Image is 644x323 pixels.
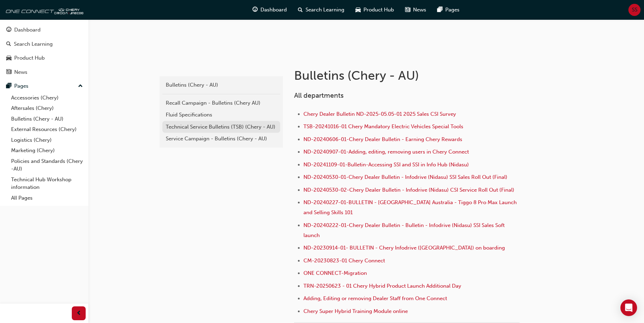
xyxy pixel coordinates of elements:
a: ONE CONNECT-Migration [303,270,367,276]
a: TRN-20250623 - 01 Chery Hybrid Product Launch Additional Day [303,283,461,289]
button: DashboardSearch LearningProduct HubNews [3,22,86,80]
a: Fluid Specifications [162,109,280,121]
a: car-iconProduct Hub [350,3,400,17]
span: search-icon [298,6,303,14]
a: CM-20230823-01 Chery Connect [303,257,385,264]
a: Search Learning [3,38,86,51]
span: car-icon [355,6,361,14]
a: External Resources (Chery) [8,124,86,135]
a: Marketing (Chery) [8,145,86,156]
a: Service Campaign - Bulletins (Chery - AU) [162,133,280,145]
a: news-iconNews [400,3,432,17]
span: Dashboard [260,6,287,14]
a: Adding, Editing or removing Dealer Staff from One Connect [303,295,447,302]
a: ND-20240530-01-Chery Dealer Bulletin - Infodrive (Nidasu) SSI Sales Roll Out (Final) [303,174,507,180]
a: Product Hub [3,52,86,64]
a: Accessories (Chery) [8,93,86,103]
button: Pages [3,80,86,93]
span: SS [632,6,637,14]
span: car-icon [6,55,11,61]
a: Bulletins (Chery - AU) [8,114,86,124]
a: Chery Super Hybrid Training Module online [303,308,408,314]
a: News [3,66,86,79]
a: Chery Dealer Bulletin ND-2025-05.05-01 2025 Sales CSI Survey [303,111,456,117]
span: Search Learning [306,6,344,14]
div: Bulletins (Chery - AU) [166,81,277,89]
span: up-icon [78,82,83,91]
a: TSB-20241016-01 Chery Mandatory Electric Vehicles Special Tools [303,123,463,130]
span: pages-icon [6,83,11,89]
div: Search Learning [14,40,53,48]
span: guage-icon [252,6,258,14]
div: Open Intercom Messenger [620,299,637,316]
div: News [14,68,27,76]
a: ND-20240222-01-Chery Dealer Bulletin - Bulletin - Infodrive (Nidasu) SSI Sales Soft launch [303,222,506,238]
button: SS [628,4,641,16]
span: News [413,6,426,14]
a: Logistics (Chery) [8,135,86,146]
a: All Pages [8,193,86,203]
a: ND-20230914-01- BULLETIN - Chery Infodrive ([GEOGRAPHIC_DATA]) on boarding [303,245,505,251]
div: Fluid Specifications [166,111,277,119]
span: search-icon [6,41,11,47]
span: Pages [445,6,460,14]
a: ND-20240530-02-Chery Dealer Bulletin - Infodrive (Nidasu) CSI Service Roll Out (Final) [303,187,514,193]
a: Technical Hub Workshop information [8,174,86,193]
a: ND-20241109-01-Bulletin-Accessing SSI and SSI in Info Hub (Nidasu) [303,161,469,168]
h1: Bulletins (Chery - AU) [294,68,522,83]
span: Product Hub [363,6,394,14]
a: Recall Campaign - Bulletins (Chery AU) [162,97,280,109]
div: Dashboard [14,26,41,34]
a: ND-20240606-01-Chery Dealer Bulletin - Earning Chery Rewards [303,136,462,142]
img: oneconnect [3,3,83,17]
span: All departments [294,91,344,99]
a: ND-20240907-01-Adding, editing, removing users in Chery Connect [303,149,469,155]
a: guage-iconDashboard [247,3,292,17]
div: Product Hub [14,54,45,62]
a: Dashboard [3,24,86,36]
a: search-iconSearch Learning [292,3,350,17]
div: Pages [14,82,28,90]
div: Technical Service Bulletins (TSB) (Chery - AU) [166,123,277,131]
a: Aftersales (Chery) [8,103,86,114]
div: Service Campaign - Bulletins (Chery - AU) [166,135,277,143]
a: Bulletins (Chery - AU) [162,79,280,91]
span: news-icon [405,6,410,14]
a: Technical Service Bulletins (TSB) (Chery - AU) [162,121,280,133]
span: news-icon [6,69,11,76]
a: pages-iconPages [432,3,465,17]
span: prev-icon [76,309,81,318]
a: Policies and Standards (Chery -AU) [8,156,86,174]
span: pages-icon [437,6,443,14]
span: guage-icon [6,27,11,33]
a: ND-20240227-01-BULLETIN - [GEOGRAPHIC_DATA] Australia - Tiggo 8 Pro Max Launch and Selling Skills... [303,199,518,216]
div: Recall Campaign - Bulletins (Chery AU) [166,99,277,107]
